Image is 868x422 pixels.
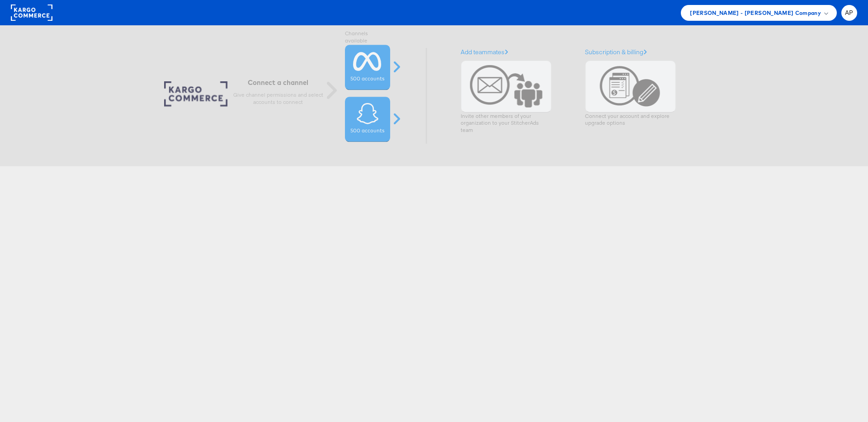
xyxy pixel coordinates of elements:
a: Add teammates [459,48,507,56]
label: Channels available [345,32,390,47]
h6: Connect a channel [233,80,323,89]
a: Subscription & billing [584,48,646,56]
p: Invite other members of your organization to your StitcherAds team [459,113,550,134]
span: [PERSON_NAME] - [PERSON_NAME] Company [690,8,821,18]
span: AP [845,10,854,16]
p: Connect your account and explore upgrade options [584,113,674,127]
label: 500 accounts [350,77,384,84]
p: Give channel permissions and select accounts to connect [233,93,323,108]
label: 500 accounts [350,129,384,136]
